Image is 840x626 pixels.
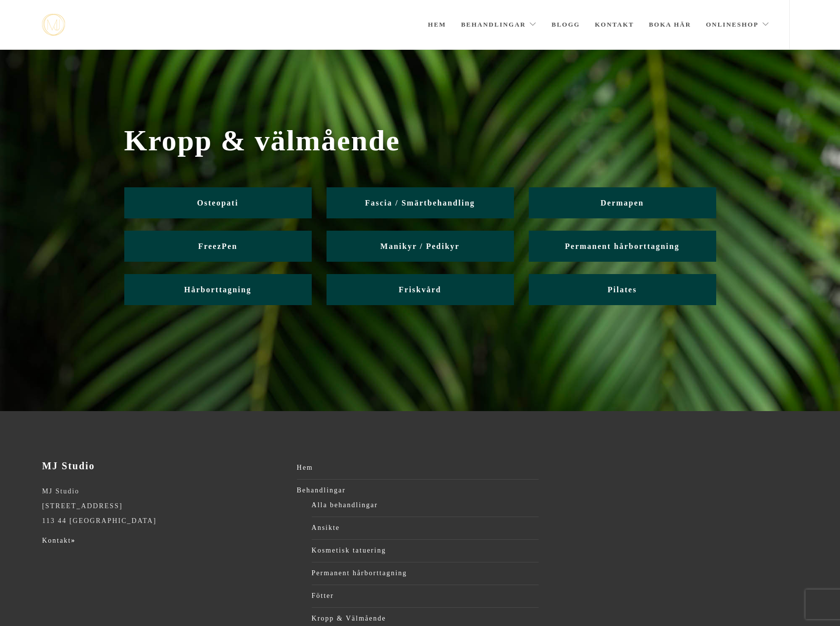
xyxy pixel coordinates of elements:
a: FreezPen [124,231,312,262]
span: Dermapen [601,199,644,207]
span: Osteopati [197,199,239,207]
a: Fascia / Smärtbehandling [327,187,514,218]
p: MJ Studio [STREET_ADDRESS] 113 44 [GEOGRAPHIC_DATA] [42,484,284,528]
a: mjstudio mjstudio mjstudio [42,14,65,36]
a: Friskvård [327,274,514,305]
span: Kropp & välmående [124,124,716,158]
h3: MJ Studio [42,460,284,472]
a: Ansikte [312,521,539,535]
a: Permanent hårborttagning [529,231,716,262]
a: Dermapen [529,187,716,218]
strong: » [71,537,75,544]
span: Pilates [608,285,637,294]
a: Kosmetisk tatuering [312,543,539,558]
span: Hårborttagning [184,285,251,294]
span: Friskvård [399,285,441,294]
span: Manikyr / Pedikyr [380,242,460,250]
span: Permanent hårborttagning [565,242,679,250]
a: Pilates [529,274,716,305]
span: FreezPen [198,242,238,250]
a: Permanent hårborttagning [312,566,539,581]
a: Behandlingar [297,483,539,498]
a: Alla behandlingar [312,498,539,513]
a: Osteopati [124,187,312,218]
a: Hem [297,460,539,475]
span: Fascia / Smärtbehandling [365,199,475,207]
a: Manikyr / Pedikyr [327,231,514,262]
a: Fötter [312,589,539,603]
a: Kropp & Välmående [312,611,539,626]
a: Hårborttagning [124,274,312,305]
img: mjstudio [42,14,65,36]
a: Kontakt» [42,537,75,544]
